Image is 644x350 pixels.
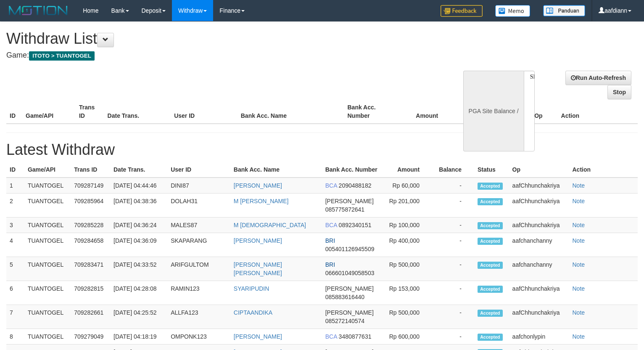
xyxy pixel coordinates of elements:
[451,100,499,124] th: Balance
[24,217,71,233] td: TUANTOGEL
[558,100,638,124] th: Action
[71,281,110,305] td: 709282815
[167,217,230,233] td: MALES87
[344,100,397,124] th: Bank Acc. Number
[167,194,230,217] td: DOLAH31
[104,100,171,124] th: Date Trans.
[383,194,432,217] td: Rp 201,000
[325,246,375,252] span: 005401126945509
[383,178,432,194] td: Rp 60,000
[110,162,167,178] th: Date Trans.
[432,194,474,217] td: -
[478,222,503,229] span: Accepted
[322,162,383,178] th: Bank Acc. Number
[167,257,230,281] td: ARIFGULTOM
[6,329,24,345] td: 8
[24,281,71,305] td: TUANTOGEL
[325,270,375,276] span: 066601049058503
[167,329,230,345] td: OMPONK123
[339,182,372,189] span: 2090488182
[509,217,569,233] td: aafChhunchakriya
[478,334,503,341] span: Accepted
[71,233,110,257] td: 709284658
[565,71,631,85] a: Run Auto-Refresh
[383,217,432,233] td: Rp 100,000
[234,333,282,340] a: [PERSON_NAME]
[432,178,474,194] td: -
[6,217,24,233] td: 3
[397,100,451,124] th: Amount
[432,305,474,329] td: -
[24,233,71,257] td: TUANTOGEL
[24,305,71,329] td: TUANTOGEL
[325,318,364,324] span: 085272140574
[167,162,230,178] th: User ID
[110,257,167,281] td: [DATE] 04:33:52
[573,261,585,268] a: Note
[478,310,503,317] span: Accepted
[110,178,167,194] td: [DATE] 04:44:46
[325,261,335,268] span: BRI
[167,281,230,305] td: RAMIN123
[509,281,569,305] td: aafChhunchakriya
[573,182,585,189] a: Note
[110,217,167,233] td: [DATE] 04:36:24
[71,162,110,178] th: Trans ID
[474,162,509,178] th: Status
[6,30,421,47] h1: Withdraw List
[463,71,524,151] div: PGA Site Balance /
[432,329,474,345] td: -
[325,206,364,213] span: 085775872641
[325,333,337,340] span: BCA
[383,329,432,345] td: Rp 600,000
[325,182,337,189] span: BCA
[6,178,24,194] td: 1
[325,198,374,204] span: [PERSON_NAME]
[24,194,71,217] td: TUANTOGEL
[478,198,503,205] span: Accepted
[24,329,71,345] td: TUANTOGEL
[24,162,71,178] th: Game/API
[325,237,335,244] span: BRI
[234,222,306,228] a: M [DEMOGRAPHIC_DATA]
[234,261,282,276] a: [PERSON_NAME] [PERSON_NAME]
[6,4,70,17] img: MOTION_logo.png
[6,194,24,217] td: 2
[509,305,569,329] td: aafChhunchakriya
[234,237,282,244] a: [PERSON_NAME]
[543,5,585,16] img: panduan.png
[478,238,503,245] span: Accepted
[509,162,569,178] th: Op
[441,5,483,17] img: Feedback.jpg
[569,162,638,178] th: Action
[110,233,167,257] td: [DATE] 04:36:09
[22,100,76,124] th: Game/API
[573,333,585,340] a: Note
[573,222,585,228] a: Note
[110,281,167,305] td: [DATE] 04:28:08
[325,222,337,228] span: BCA
[495,5,531,17] img: Button%20Memo.svg
[509,233,569,257] td: aafchanchanny
[234,285,269,292] a: SYARIPUDIN
[383,257,432,281] td: Rp 500,000
[573,285,585,292] a: Note
[71,217,110,233] td: 709285228
[234,182,282,189] a: [PERSON_NAME]
[383,305,432,329] td: Rp 500,000
[478,262,503,269] span: Accepted
[6,51,421,60] h4: Game:
[6,281,24,305] td: 6
[432,281,474,305] td: -
[234,198,289,204] a: M [PERSON_NAME]
[339,333,372,340] span: 3480877631
[167,178,230,194] td: DINI87
[339,222,372,228] span: 0892340151
[110,329,167,345] td: [DATE] 04:18:19
[432,233,474,257] td: -
[71,194,110,217] td: 709285964
[71,329,110,345] td: 709279049
[325,294,364,300] span: 085883616440
[24,178,71,194] td: TUANTOGEL
[6,233,24,257] td: 4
